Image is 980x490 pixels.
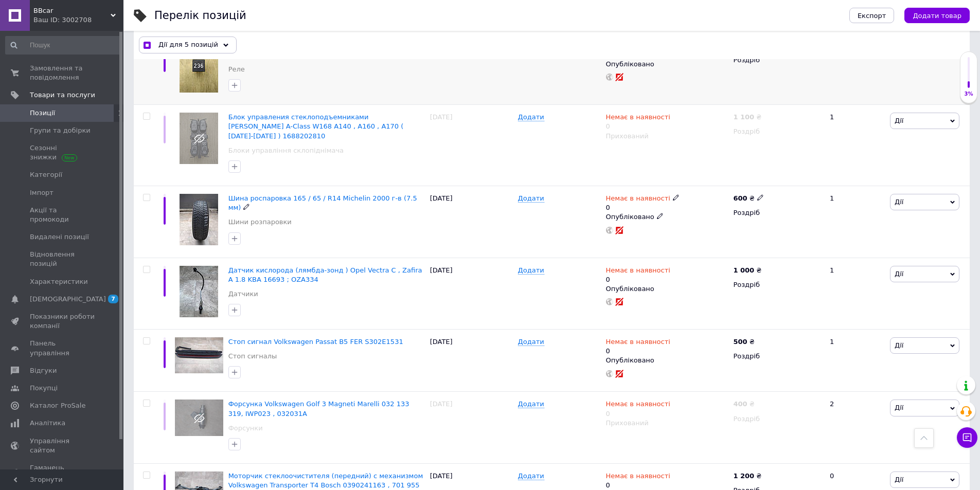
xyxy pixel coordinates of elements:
[733,113,761,122] div: ₴
[606,266,670,277] span: Немає в наявності
[228,352,277,361] a: Стоп сигналы
[427,105,515,186] div: [DATE]
[427,392,515,464] div: [DATE]
[606,338,670,349] span: Немає в наявності
[733,194,747,202] b: 600
[30,419,65,428] span: Аналітика
[518,400,544,408] span: Додати
[30,143,95,162] span: Сезонні знижки
[733,280,821,289] div: Роздріб
[30,339,95,357] span: Панель управління
[30,312,95,331] span: Показники роботи компанії
[606,472,670,483] span: Немає в наявності
[895,117,903,124] span: Дії
[733,414,821,424] div: Роздріб
[30,250,95,268] span: Відновлення позицій
[228,65,245,74] a: Реле
[427,33,515,105] div: [DATE]
[228,289,258,299] a: Датчики
[154,10,246,21] div: Перелік позицій
[33,15,123,25] div: Ваш ID: 3002708
[733,352,821,361] div: Роздріб
[606,194,670,205] span: Немає в наявності
[824,105,887,186] div: 1
[606,132,728,141] div: Прихований
[518,472,544,480] span: Додати
[518,194,544,203] span: Додати
[733,113,754,121] b: 1 100
[518,266,544,275] span: Додати
[30,384,58,393] span: Покупці
[733,266,754,274] b: 1 000
[228,113,404,139] a: Блок управления стеклоподъемниками [PERSON_NAME] A-Class W168 A140 , A160 , A170 ( [DATE]-[DATE] ...
[108,295,118,303] span: 7
[30,295,106,304] span: [DEMOGRAPHIC_DATA]
[606,113,670,131] div: 0
[824,258,887,330] div: 1
[606,356,728,365] div: Опубліковано
[5,36,121,55] input: Пошук
[228,400,409,417] a: Форсунка Volkswagen Golf 3 Magneti Marelli 032 133 319, IWP023 , 032031А
[960,90,977,98] div: 3%
[30,463,95,482] span: Гаманець компанії
[733,208,821,217] div: Роздріб
[824,392,887,464] div: 2
[849,8,895,23] button: Експорт
[913,12,961,20] span: Додати товар
[228,194,417,211] a: Шина роспаровка 165 / 65 / R14 Michelin 2000 г-в (7.5 мм)
[824,186,887,258] div: 1
[228,266,422,283] a: Датчик кислорода (лямбда-зонд ) Opel Vectra C , Zafira A 1.8 KBA 16693 ; OZA334
[175,337,223,373] img: Стоп сигнал Volkswagen Passat B5 FER S302E1531
[518,113,544,121] span: Додати
[30,277,88,286] span: Характеристики
[733,338,747,346] b: 500
[733,400,747,408] b: 400
[733,127,821,136] div: Роздріб
[904,8,970,23] button: Додати товар
[733,471,761,481] div: ₴
[824,33,887,105] div: 1
[158,41,218,50] span: Дії для 5 позицій
[895,341,903,349] span: Дії
[30,232,89,242] span: Видалені позиції
[606,400,670,418] div: 0
[895,270,903,278] span: Дії
[30,126,91,135] span: Групи та добірки
[957,427,977,448] button: Чат з покупцем
[427,186,515,258] div: [DATE]
[733,194,763,203] div: ₴
[30,206,95,224] span: Акції та промокоди
[895,198,903,206] span: Дії
[824,330,887,392] div: 1
[30,64,95,82] span: Замовлення та повідомлення
[858,12,886,20] span: Експорт
[228,338,403,346] a: Стоп сигнал Volkswagen Passat B5 FER S302E1531
[180,194,218,245] img: Шина роспаровка 165 / 65 / R14 Michelin 2000 г-в (7.5 мм)
[606,113,670,124] span: Немає в наявності
[180,41,218,93] img: Реле 236 ( времени включения вентилятора ) Volkswagen, Audi, Seat, Skoda 443 955 532А
[518,338,544,346] span: Додати
[228,146,344,155] a: Блоки управління склопіднімача
[30,366,57,375] span: Відгуки
[30,437,95,455] span: Управління сайтом
[606,337,670,356] div: 0
[606,266,670,284] div: 0
[228,424,263,433] a: Форсунки
[427,258,515,330] div: [DATE]
[606,284,728,294] div: Опубліковано
[30,170,62,179] span: Категорії
[175,400,223,435] img: Форсунка Volkswagen Golf 3 Magneti Marelli 032 133 319, IWP023 , 032031А
[30,108,55,118] span: Позиції
[606,212,728,222] div: Опубліковано
[733,337,754,347] div: ₴
[733,400,754,409] div: ₴
[180,113,218,164] img: Блок управления стеклоподъемниками Mercedes-Benz A-Class W168 A140 , A160 , A170 ( 1997-2004 ) 16...
[606,400,670,411] span: Немає в наявності
[427,330,515,392] div: [DATE]
[606,471,670,490] div: 0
